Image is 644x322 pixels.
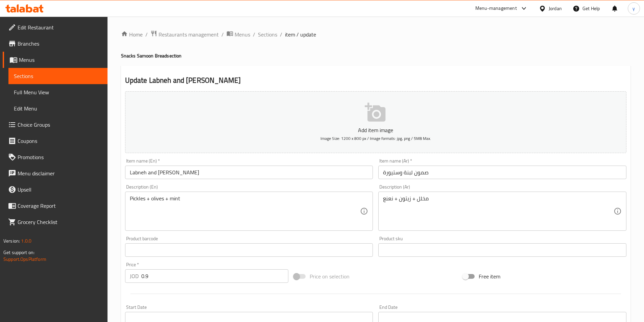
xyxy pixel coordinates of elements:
[378,166,626,179] input: Enter name Ar
[18,40,102,48] span: Branches
[121,30,143,39] a: Home
[18,23,102,31] span: Edit Restaurant
[8,68,108,84] a: Sections
[3,35,108,52] a: Branches
[310,272,350,280] span: Price on selection
[633,5,635,12] span: y
[145,30,148,39] li: /
[549,5,562,12] div: Jordan
[19,56,102,64] span: Menus
[18,137,102,145] span: Coupons
[383,195,614,227] textarea: مخلل + زيتون + نعنع
[3,133,108,149] a: Coupons
[18,121,102,129] span: Choice Groups
[125,243,373,257] input: Please enter product barcode
[221,30,224,39] li: /
[130,272,139,280] p: JOD
[14,88,102,96] span: Full Menu View
[235,30,250,39] span: Menus
[130,195,360,227] textarea: Pickles + olives + mint
[226,30,250,39] a: Menus
[3,149,108,165] a: Promotions
[8,84,108,100] a: Full Menu View
[125,91,626,153] button: Add item imageImage Size: 1200 x 800 px / Image formats: jpg, png / 5MB Max.
[18,218,102,226] span: Grocery Checklist
[18,202,102,210] span: Coverage Report
[136,126,616,134] p: Add item image
[125,166,373,179] input: Enter name En
[121,30,630,39] nav: breadcrumb
[18,153,102,161] span: Promotions
[125,75,626,85] h2: Update Labneh and [PERSON_NAME]
[253,30,255,39] li: /
[14,72,102,80] span: Sections
[3,117,108,133] a: Choice Groups
[475,4,517,13] div: Menu-management
[3,181,108,198] a: Upsell
[3,19,108,35] a: Edit Restaurant
[18,169,102,177] span: Menu disclaimer
[141,269,289,283] input: Please enter price
[21,237,31,245] span: 1.0.0
[3,165,108,181] a: Menu disclaimer
[14,104,102,113] span: Edit Menu
[3,255,46,264] a: Support.OpsPlatform
[3,248,34,257] span: Get support on:
[479,272,500,280] span: Free item
[121,52,630,59] h4: Snacks Samoon Bread section
[3,52,108,68] a: Menus
[8,100,108,117] a: Edit Menu
[18,185,102,194] span: Upsell
[258,30,277,39] a: Sections
[285,30,316,39] span: item / update
[159,30,219,39] span: Restaurants management
[3,198,108,214] a: Coverage Report
[320,134,431,142] span: Image Size: 1200 x 800 px / Image formats: jpg, png / 5MB Max.
[150,30,219,39] a: Restaurants management
[3,214,108,230] a: Grocery Checklist
[3,237,20,245] span: Version:
[378,243,626,257] input: Please enter product sku
[280,30,282,39] li: /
